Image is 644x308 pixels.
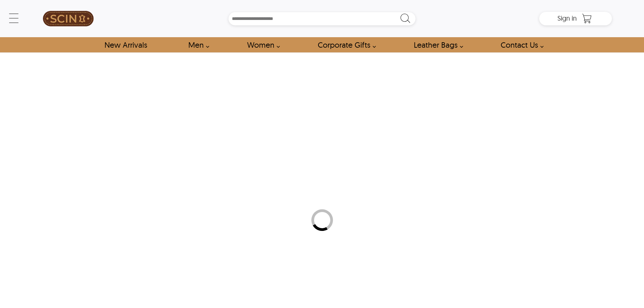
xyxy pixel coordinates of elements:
a: SCIN [32,3,104,34]
a: shop men's leather jackets [181,37,213,52]
a: Shop Leather Corporate Gifts [310,37,380,52]
a: Shop Leather Bags [406,37,467,52]
a: Sign in [557,16,577,22]
a: Shop New Arrivals [97,37,154,52]
a: contact-us [493,37,547,52]
img: SCIN [43,3,94,34]
a: Shopping Cart [580,14,594,24]
span: Sign in [557,14,577,22]
a: Shop Women Leather Jackets [239,37,284,52]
